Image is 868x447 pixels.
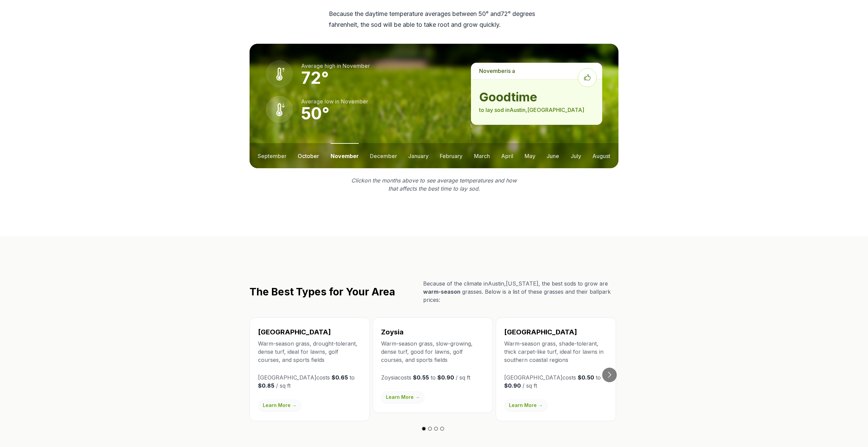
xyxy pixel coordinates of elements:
[301,62,370,70] p: Average high in
[341,98,368,105] span: november
[602,368,617,382] button: Go to next slide
[381,327,485,337] h3: Zoysia
[471,63,602,79] p: is a
[525,143,535,168] button: may
[440,143,462,168] button: february
[504,339,608,364] p: Warm-season grass, shade-tolerant, thick carpet-like turf, ideal for lawns in southern coastal re...
[250,286,395,298] h2: The Best Types for Your Area
[479,67,507,74] span: november
[479,90,594,104] strong: good time
[301,68,329,88] strong: 72 °
[571,143,581,168] button: july
[370,143,397,168] button: december
[342,62,370,69] span: november
[331,143,359,168] button: november
[479,106,594,114] p: to lay sod in Austin , [GEOGRAPHIC_DATA]
[381,373,485,382] p: Zoysia costs to / sq ft
[501,143,513,168] button: april
[504,382,521,389] strong: $0.90
[408,143,429,168] button: january
[332,374,348,381] strong: $0.65
[381,339,485,364] p: Warm-season grass, slow-growing, dense turf, good for lawns, golf courses, and sports fields
[347,176,521,193] p: Click on the months above to see average temperatures and how that affects the best time to lay sod.
[258,373,361,390] p: [GEOGRAPHIC_DATA] costs to / sq ft
[504,399,548,411] a: Learn More →
[298,143,319,168] button: october
[437,374,454,381] strong: $0.90
[440,427,444,431] button: Go to slide 4
[474,143,490,168] button: march
[434,427,438,431] button: Go to slide 3
[413,374,429,381] strong: $0.55
[428,427,432,431] button: Go to slide 2
[423,279,618,304] p: Because of the climate in Austin , [US_STATE] , the best sods to grow are grasses. Below is a lis...
[329,8,539,30] p: Because the daytime temperature averages between 50 ° and 72 ° degrees fahrenheit, the sod will b...
[258,399,301,411] a: Learn More →
[301,97,368,105] p: Average low in
[422,427,426,431] button: Go to slide 1
[258,382,274,389] strong: $0.85
[423,288,460,295] span: warm-season
[301,103,330,123] strong: 50 °
[381,391,425,403] a: Learn More →
[258,143,287,168] button: september
[504,373,608,390] p: [GEOGRAPHIC_DATA] costs to / sq ft
[578,374,594,381] strong: $0.50
[258,327,361,337] h3: [GEOGRAPHIC_DATA]
[258,339,361,364] p: Warm-season grass, drought-tolerant, dense turf, ideal for lawns, golf courses, and sports fields
[547,143,559,168] button: june
[592,143,610,168] button: august
[504,327,608,337] h3: [GEOGRAPHIC_DATA]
